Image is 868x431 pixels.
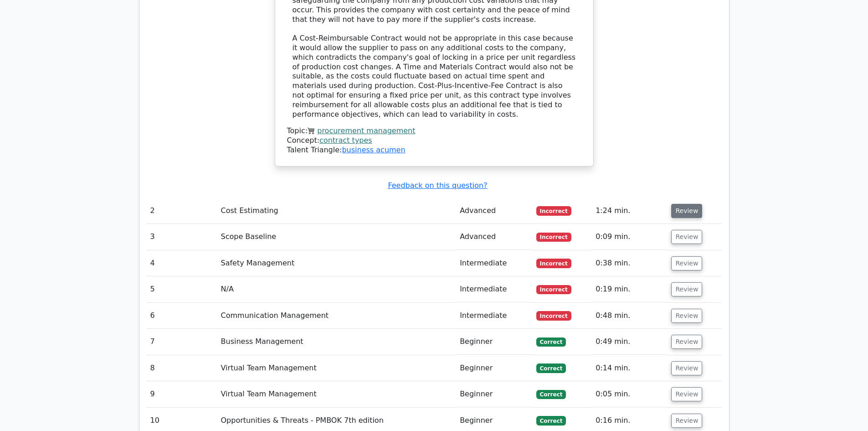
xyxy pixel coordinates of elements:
[456,381,533,407] td: Beginner
[592,276,668,302] td: 0:19 min.
[671,256,702,270] button: Review
[217,355,457,381] td: Virtual Team Management
[456,355,533,381] td: Beginner
[388,181,487,190] a: Feedback on this question?
[217,250,457,276] td: Safety Management
[342,145,405,154] a: business acumen
[536,390,566,399] span: Correct
[536,363,566,373] span: Correct
[592,303,668,329] td: 0:48 min.
[217,329,457,355] td: Business Management
[671,309,702,323] button: Review
[456,303,533,329] td: Intermediate
[287,136,581,145] div: Concept:
[536,338,566,347] span: Correct
[671,414,702,428] button: Review
[671,335,702,349] button: Review
[147,355,217,381] td: 8
[147,224,217,250] td: 3
[147,276,217,302] td: 5
[217,224,457,250] td: Scope Baseline
[592,355,668,381] td: 0:14 min.
[536,206,571,215] span: Incorrect
[287,126,581,136] div: Topic:
[536,285,571,294] span: Incorrect
[317,126,415,135] a: procurement management
[147,303,217,329] td: 6
[671,387,702,401] button: Review
[287,126,581,155] div: Talent Triangle:
[456,224,533,250] td: Advanced
[536,311,571,320] span: Incorrect
[592,329,668,355] td: 0:49 min.
[217,276,457,302] td: N/A
[536,233,571,242] span: Incorrect
[671,361,702,375] button: Review
[536,416,566,425] span: Correct
[671,282,702,296] button: Review
[319,136,372,145] a: contract types
[217,198,457,224] td: Cost Estimating
[671,204,702,218] button: Review
[536,259,571,268] span: Incorrect
[456,250,533,276] td: Intermediate
[592,224,668,250] td: 0:09 min.
[147,329,217,355] td: 7
[456,329,533,355] td: Beginner
[147,250,217,276] td: 4
[217,303,457,329] td: Communication Management
[456,276,533,302] td: Intermediate
[147,381,217,407] td: 9
[671,230,702,244] button: Review
[456,198,533,224] td: Advanced
[147,198,217,224] td: 2
[592,198,668,224] td: 1:24 min.
[592,381,668,407] td: 0:05 min.
[217,381,457,407] td: Virtual Team Management
[592,250,668,276] td: 0:38 min.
